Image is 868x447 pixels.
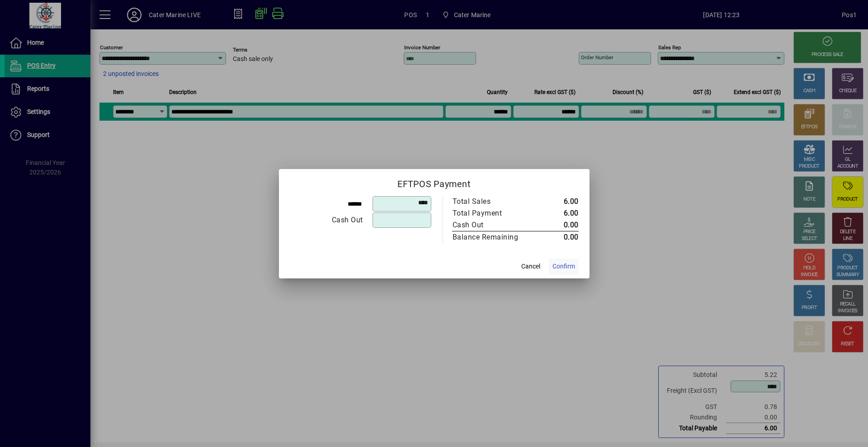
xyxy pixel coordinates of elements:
span: Confirm [552,262,575,271]
h2: EFTPOS Payment [279,169,590,195]
td: 0.00 [538,231,579,243]
button: Cancel [516,259,545,275]
td: Total Payment [452,207,538,219]
td: 0.00 [538,219,579,231]
button: Confirm [549,259,579,275]
div: Balance Remaining [453,232,528,243]
td: 6.00 [538,196,579,207]
div: Cash Out [453,220,528,231]
div: Cash Out [290,215,363,226]
td: 6.00 [538,207,579,219]
span: Cancel [521,262,540,271]
td: Total Sales [452,196,538,207]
